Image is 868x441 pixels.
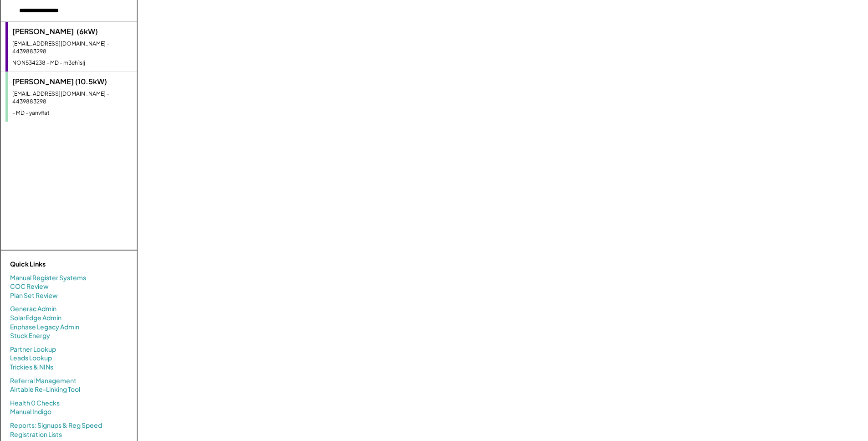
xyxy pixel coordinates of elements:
a: SolarEdge Admin [10,313,62,323]
a: Partner Lookup [10,345,56,354]
a: Referral Management [10,376,77,385]
a: Manual Indigo [10,407,51,416]
div: [PERSON_NAME] (6kW) [12,26,132,36]
a: Manual Register Systems [10,273,86,282]
div: - MD - yanvflat [12,109,132,117]
a: Airtable Re-Linking Tool [10,385,80,394]
div: [EMAIL_ADDRESS][DOMAIN_NAME] - 4439883298 [12,40,132,56]
a: COC Review [10,282,49,291]
div: Quick Links [10,260,101,269]
a: Registration Lists [10,430,62,439]
a: Generac Admin [10,304,56,313]
a: Trickies & NINs [10,363,53,372]
div: NON534238 - MD - m3eh1slj [12,59,132,67]
div: [PERSON_NAME] (10.5kW) [12,77,132,87]
a: Stuck Energy [10,331,50,340]
a: Enphase Legacy Admin [10,323,79,332]
a: Reports: Signups & Reg Speed [10,421,102,430]
a: Health 0 Checks [10,399,60,408]
a: Leads Lookup [10,354,52,363]
a: Plan Set Review [10,291,58,300]
div: [EMAIL_ADDRESS][DOMAIN_NAME] - 4439883298 [12,90,132,106]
